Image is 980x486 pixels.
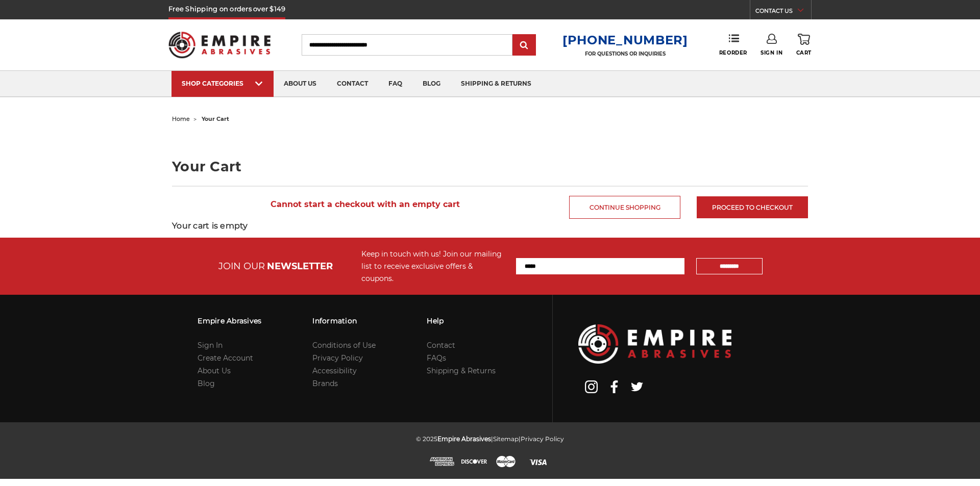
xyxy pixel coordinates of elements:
a: Reorder [719,34,747,56]
a: Conditions of Use [312,341,376,350]
a: [PHONE_NUMBER] [562,33,688,47]
a: faq [378,71,412,97]
input: Submit [514,35,534,56]
a: home [172,115,190,122]
a: Privacy Policy [312,353,363,363]
h3: Your cart is empty [172,220,808,232]
span: Reorder [719,49,747,56]
span: Empire Abrasives [437,435,491,443]
h3: Information [312,310,376,331]
span: Sign In [761,49,782,56]
a: Sitemap [493,435,519,443]
img: Empire Abrasives [168,25,271,65]
a: Cart [796,34,812,56]
a: CONTACT US [755,5,811,19]
h3: Empire Abrasives [198,310,261,331]
a: Blog [198,379,215,388]
a: contact [327,71,378,97]
a: FAQs [427,353,446,363]
img: Empire Abrasives Logo Image [578,324,731,364]
p: FOR QUESTIONS OR INQUIRIES [562,50,688,57]
span: JOIN OUR [218,261,265,272]
a: Contact [427,341,455,350]
h3: Help [427,310,496,331]
a: blog [412,71,451,97]
span: NEWSLETTER [267,261,333,272]
a: Create Account [198,353,253,363]
span: your cart [202,115,229,122]
div: Keep in touch with us! Join our mailing list to receive exclusive offers & coupons. [361,248,506,285]
a: about us [274,71,327,97]
p: © 2025 | | [416,432,564,445]
a: Continue Shopping [569,196,680,219]
span: Cart [796,49,812,56]
div: SHOP CATEGORIES [182,80,263,87]
a: Proceed to checkout [697,196,808,218]
a: shipping & returns [451,71,542,97]
a: Shipping & Returns [427,366,496,375]
h1: Your Cart [172,160,808,173]
a: About Us [198,366,231,375]
a: Brands [312,379,338,388]
a: Privacy Policy [521,435,564,443]
a: Sign In [198,341,223,350]
span: Cannot start a checkout with an empty cart [172,194,558,214]
a: Accessibility [312,366,357,375]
